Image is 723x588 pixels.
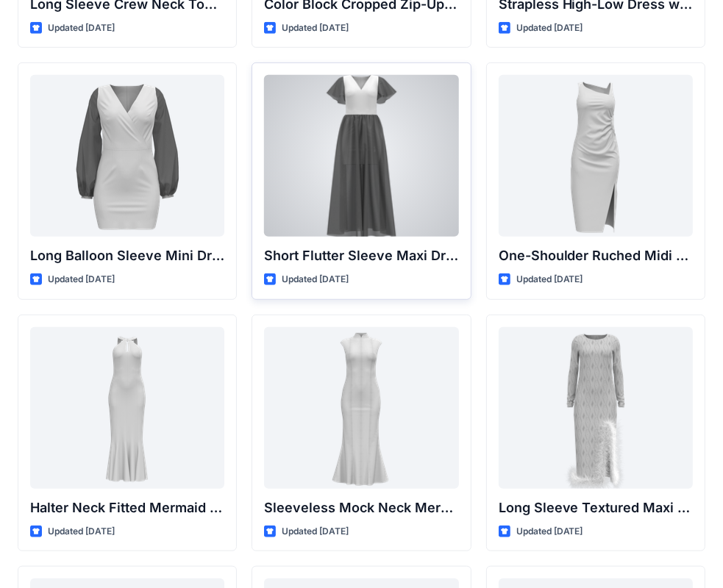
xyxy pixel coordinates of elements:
p: Long Sleeve Textured Maxi Dress with Feather Hem [499,498,693,518]
p: Halter Neck Fitted Mermaid Gown with Keyhole Detail [30,498,224,518]
a: Short Flutter Sleeve Maxi Dress with Contrast Bodice and Sheer Overlay [264,75,458,237]
p: Updated [DATE] [282,524,349,539]
p: Updated [DATE] [48,524,115,539]
p: Updated [DATE] [516,524,583,539]
p: Updated [DATE] [282,21,349,36]
p: Updated [DATE] [516,21,583,36]
p: Updated [DATE] [48,272,115,287]
a: Long Balloon Sleeve Mini Dress with Wrap Bodice [30,75,224,237]
a: Sleeveless Mock Neck Mermaid Gown [264,327,458,489]
p: Updated [DATE] [48,21,115,36]
p: Updated [DATE] [282,272,349,287]
p: Short Flutter Sleeve Maxi Dress with Contrast [PERSON_NAME] and [PERSON_NAME] [264,245,458,266]
a: Halter Neck Fitted Mermaid Gown with Keyhole Detail [30,327,224,489]
a: One-Shoulder Ruched Midi Dress with Slit [499,75,693,237]
a: Long Sleeve Textured Maxi Dress with Feather Hem [499,327,693,489]
p: Long Balloon Sleeve Mini Dress with Wrap Bodice [30,245,224,266]
p: Sleeveless Mock Neck Mermaid Gown [264,498,458,518]
p: Updated [DATE] [516,272,583,287]
p: One-Shoulder Ruched Midi Dress with Slit [499,245,693,266]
